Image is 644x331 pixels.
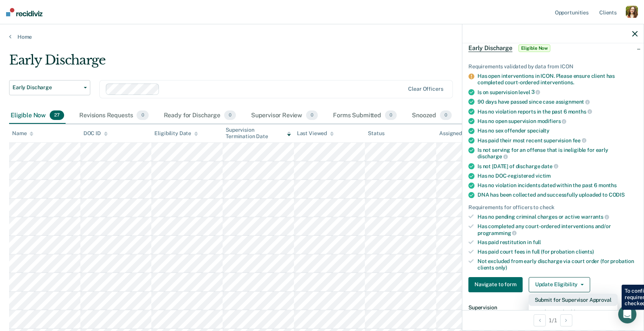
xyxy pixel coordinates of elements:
[478,128,638,134] div: Has no sex offender
[495,265,507,271] span: only)
[306,110,318,120] span: 0
[385,110,397,120] span: 0
[478,153,508,159] span: discharge
[478,230,517,236] span: programming
[440,110,452,120] span: 0
[410,107,453,124] div: Snoozed
[478,213,638,220] div: Has no pending criminal charges or active
[533,239,541,245] span: full
[468,63,638,70] div: Requirements validated by data from ICON
[478,192,638,198] div: DNA has been collected and successfully uploaded to
[568,109,592,115] span: months
[478,173,638,179] div: Has no DOC-registered
[531,89,540,95] span: 3
[478,108,638,115] div: Has no violation reports in the past 6
[50,110,64,120] span: 27
[618,305,636,323] div: Open Intercom Messenger
[78,107,150,124] div: Revisions Requests
[598,182,617,188] span: months
[560,314,572,326] button: Next Opportunity
[518,44,551,52] span: Eligible Now
[537,118,567,124] span: modifiers
[478,249,638,255] div: Has paid court fees in full (for probation
[9,107,66,124] div: Eligible Now
[478,137,638,144] div: Has paid their most recent supervision
[478,258,638,271] div: Not excluded from early discharge via court order (for probation clients
[13,84,81,91] span: Early Discharge
[224,110,236,120] span: 0
[609,192,625,198] span: CODIS
[468,277,523,292] button: Navigate to form
[83,130,108,137] div: DOC ID
[529,277,590,292] button: Update Eligibility
[226,127,291,140] div: Supervision Termination Date
[534,314,546,326] button: Previous Opportunity
[478,223,638,236] div: Has completed any court-ordered interventions and/or
[478,163,638,170] div: Is not [DATE] of discharge
[573,137,586,143] span: fee
[250,107,320,124] div: Supervisor Review
[478,147,638,160] div: Is not serving for an offense that is ineligible for early
[162,107,237,124] div: Ready for Discharge
[154,130,198,137] div: Eligibility Date
[297,130,334,137] div: Last Viewed
[468,277,526,292] a: Navigate to form link
[6,8,42,16] img: Recidiviz
[556,99,590,105] span: assignment
[468,204,638,211] div: Requirements for officers to check
[478,98,638,105] div: 90 days have passed since case
[439,130,475,137] div: Assigned to
[478,182,638,189] div: Has no violation incidents dated within the past 6
[462,310,644,330] div: 1 / 1
[368,130,384,137] div: Status
[331,107,398,124] div: Forms Submitted
[576,249,594,255] span: clients)
[581,214,609,220] span: warrants
[12,130,33,137] div: Name
[527,128,550,134] span: specialty
[478,239,638,246] div: Has paid restitution in
[408,86,443,92] div: Clear officers
[468,44,512,52] span: Early Discharge
[478,118,638,125] div: Has no open supervision
[529,294,617,306] button: Submit for Supervisor Approval
[478,73,638,86] div: Has open interventions in ICON. Please ensure client has completed court-ordered interventions.
[541,163,558,169] span: date
[468,304,638,311] dt: Supervision
[478,89,638,96] div: Is on supervision level
[462,36,644,60] div: Early DischargeEligible Now
[9,33,635,40] a: Home
[529,306,617,318] button: Mark as Ineligible
[9,52,492,74] div: Early Discharge
[137,110,148,120] span: 0
[536,173,551,179] span: victim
